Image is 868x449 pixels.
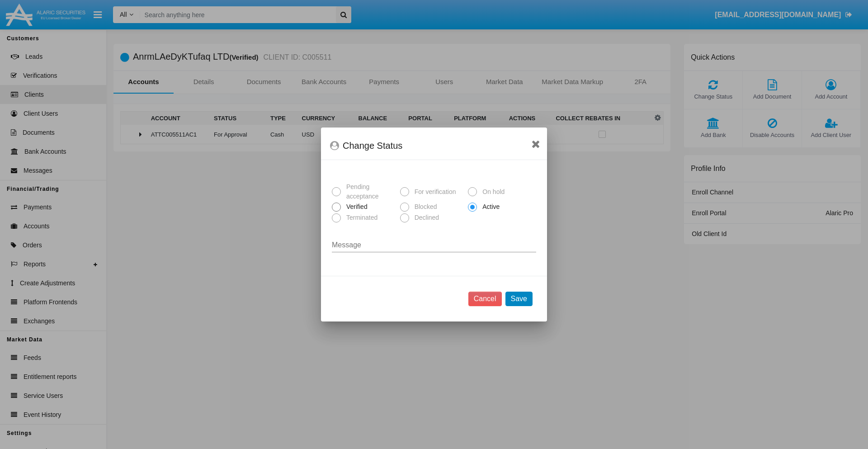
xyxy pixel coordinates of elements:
span: Blocked [409,202,439,212]
button: Cancel [468,292,502,306]
div: Change Status [330,138,538,153]
span: Declined [409,213,441,222]
span: Active [477,202,502,212]
button: Save [505,292,533,306]
span: Terminated [341,213,380,222]
span: Pending acceptance [341,182,396,201]
span: Verified [341,202,370,212]
span: On hold [477,187,507,197]
span: For verification [409,187,458,197]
